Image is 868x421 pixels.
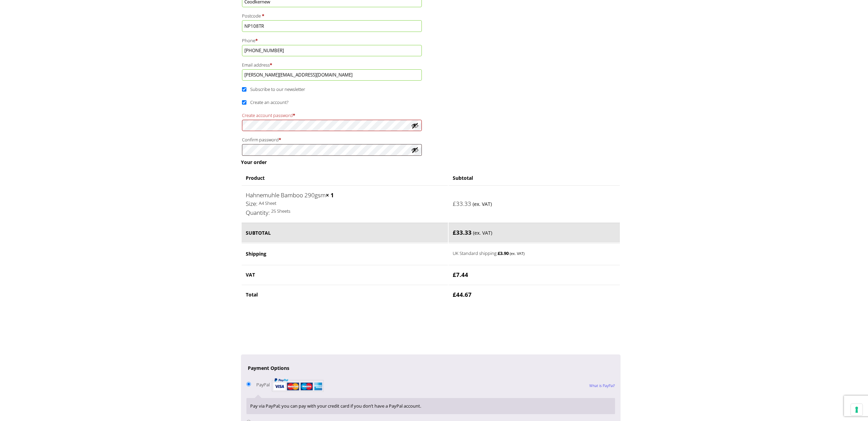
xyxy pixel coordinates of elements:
small: (ex. VAT) [510,251,524,256]
input: Subscribe to our newsletter [242,87,246,92]
p: A4 Sheet [246,199,444,207]
label: Confirm password [242,135,422,144]
bdi: 7.44 [453,271,468,279]
bdi: 33.33 [453,200,471,208]
span: £ [498,250,500,256]
span: £ [453,200,456,208]
span: Subscribe to our newsletter [250,86,305,92]
input: Create an account? [242,100,246,105]
span: £ [453,291,456,299]
label: PayPal [256,382,324,388]
bdi: 3.90 [498,250,509,256]
button: Show password [411,146,419,154]
label: Phone [242,36,422,45]
th: Total [242,285,448,304]
label: UK Standard shipping: [453,249,599,257]
button: Show password [411,122,419,129]
h3: Your order [241,159,621,165]
label: Email address [242,60,422,69]
label: Create account password [242,111,422,120]
th: VAT [242,265,448,284]
th: Subtotal [242,223,448,243]
span: Create an account? [250,99,288,105]
strong: × 1 [326,191,334,199]
th: Shipping [242,243,448,264]
p: 25 Sheets [246,207,444,215]
iframe: reCAPTCHA [241,313,345,340]
a: What is PayPal? [589,377,615,395]
label: Postcode [242,11,422,20]
th: Product [242,171,448,185]
small: (ex. VAT) [473,201,492,207]
bdi: 33.33 [453,229,472,236]
small: (ex. VAT) [473,230,492,236]
bdi: 44.67 [453,291,472,299]
span: £ [453,271,456,279]
td: Hahnemuhle Bamboo 290gsm [242,185,448,222]
dt: Size: [246,199,257,208]
img: PayPal acceptance mark [272,376,324,394]
p: Pay via PayPal; you can pay with your credit card if you don’t have a PayPal account. [250,402,611,410]
button: Your consent preferences for tracking technologies [851,404,863,416]
dt: Quantity: [246,208,270,217]
span: £ [453,229,456,236]
th: Subtotal [449,171,620,185]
